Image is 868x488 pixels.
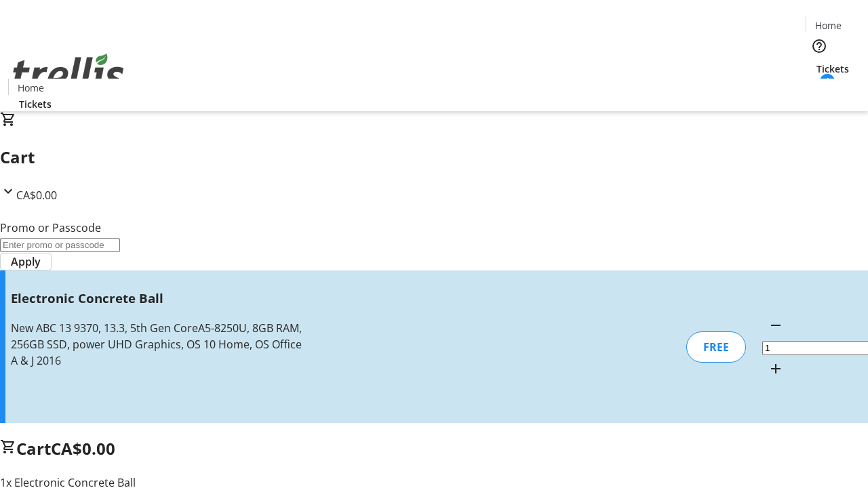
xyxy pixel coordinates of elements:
a: Tickets [8,97,62,111]
span: CA$0.00 [16,188,57,203]
span: Tickets [19,97,52,111]
a: Home [9,81,52,95]
div: New ABC 13 9370, 13.3, 5th Gen CoreA5-8250U, 8GB RAM, 256GB SSD, power UHD Graphics, OS 10 Home, ... [11,320,307,369]
span: CA$0.00 [51,437,115,460]
button: Increment by one [762,355,789,382]
a: Tickets [806,62,860,76]
div: FREE [686,331,746,363]
span: Home [18,81,44,95]
img: Orient E2E Organization zk00dQfJK4's Logo [8,39,129,106]
a: Home [806,18,850,33]
button: Help [806,33,833,60]
h3: Electronic Concrete Ball [11,289,307,308]
span: Home [815,18,842,33]
button: Decrement by one [762,312,789,339]
span: Tickets [816,62,849,76]
button: Cart [806,76,833,103]
span: Apply [11,253,41,270]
